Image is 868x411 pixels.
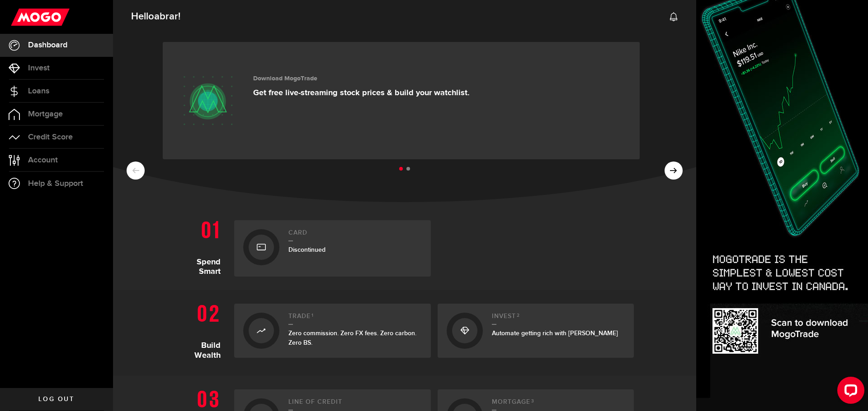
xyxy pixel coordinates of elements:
a: Invest2Automate getting rich with [PERSON_NAME] [438,304,634,358]
span: Automate getting rich with [PERSON_NAME] [492,329,618,337]
h2: Line of credit [288,398,422,411]
h2: Card [288,229,422,241]
span: Invest [28,64,50,72]
span: Dashboard [28,41,67,49]
a: CardDiscontinued [234,220,431,277]
span: Zero commission. Zero FX fees. Zero carbon. Zero BS. [288,329,416,346]
sup: 3 [531,398,534,404]
span: Log out [38,396,74,402]
span: Discontinued [288,246,325,254]
span: Help & Support [28,180,83,188]
sup: 1 [311,313,314,318]
h2: Invest [492,313,625,325]
a: Download MogoTrade Get free live-streaming stock prices & build your watchlist. [163,42,640,159]
span: Mortgage [28,110,63,118]
a: Trade1Zero commission. Zero FX fees. Zero carbon. Zero BS. [234,304,431,358]
span: Loans [28,87,49,95]
span: Account [28,156,58,164]
h1: Spend Smart [175,216,227,277]
h2: Mortgage [492,398,625,411]
span: Credit Score [28,133,73,141]
h2: Trade [288,313,422,325]
sup: 2 [517,313,520,318]
span: abrar [154,10,178,23]
h1: Build Wealth [175,299,227,362]
span: Hello ! [131,7,180,26]
h3: Download MogoTrade [253,75,470,83]
iframe: LiveChat chat widget [830,373,868,411]
p: Get free live-streaming stock prices & build your watchlist. [253,88,470,98]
